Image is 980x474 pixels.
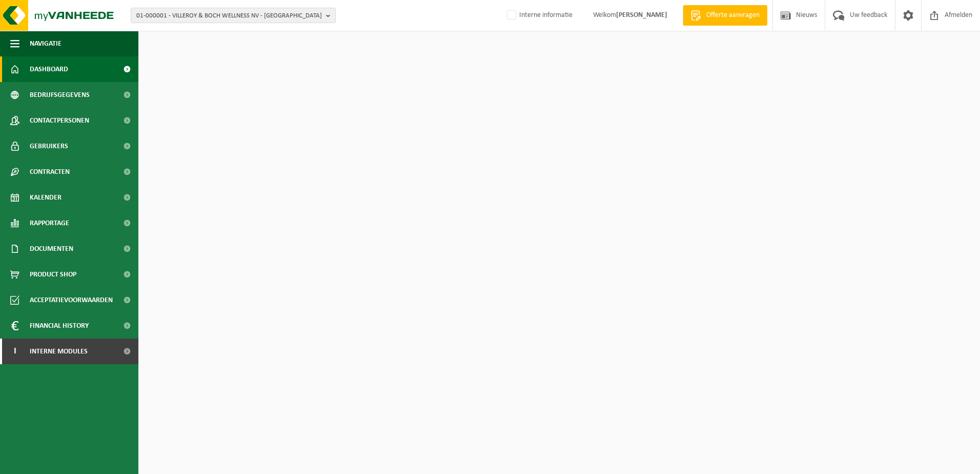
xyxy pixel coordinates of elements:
[30,31,62,56] span: Navigatie
[30,82,90,108] span: Bedrijfsgegevens
[505,8,573,23] label: Interne informatie
[30,185,62,210] span: Kalender
[30,133,68,159] span: Gebruikers
[30,339,88,364] span: Interne modules
[30,210,69,236] span: Rapportage
[136,8,322,24] span: 01-000001 - VILLEROY & BOCH WELLNESS NV - [GEOGRAPHIC_DATA]
[704,10,762,21] span: Offerte aanvragen
[131,8,336,23] button: 01-000001 - VILLEROY & BOCH WELLNESS NV - [GEOGRAPHIC_DATA]
[10,339,19,364] span: I
[30,159,70,185] span: Contracten
[30,236,73,262] span: Documenten
[30,287,113,313] span: Acceptatievoorwaarden
[30,56,68,82] span: Dashboard
[30,313,89,339] span: Financial History
[616,11,667,19] strong: [PERSON_NAME]
[30,108,89,133] span: Contactpersonen
[30,262,76,287] span: Product Shop
[683,5,767,26] a: Offerte aanvragen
